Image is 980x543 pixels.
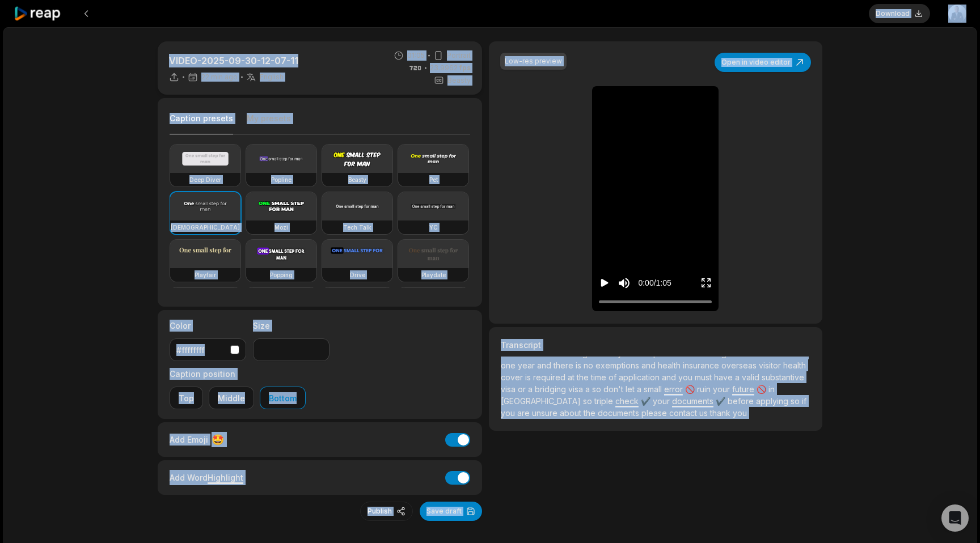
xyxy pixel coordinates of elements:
span: cover [501,372,525,382]
span: one [501,360,518,370]
span: 🤩 [212,432,224,447]
h3: Deep Diver [189,175,221,184]
span: Add Emoji [170,434,208,446]
span: english [573,349,602,358]
span: test [741,349,757,358]
span: before [728,396,756,406]
div: #ffffffff [176,344,226,356]
p: VIDEO-2025-09-30-12-07-11 [169,54,298,67]
span: a [585,384,592,394]
h3: Playdate [421,270,446,279]
span: ruin [697,384,713,394]
h3: Tech Talk [343,223,371,232]
label: Caption position [170,368,306,380]
span: is [576,360,584,370]
span: of [609,372,619,382]
span: you [501,408,517,418]
span: a [528,384,535,394]
h3: Beasty [348,175,366,184]
h3: Popline [271,175,292,184]
span: so [583,396,594,406]
span: unsure [532,408,560,418]
p: 👋 ⚠️ 🎓 🚫 🚫 ✔️ ✔️ [501,357,810,428]
span: 22 min ago [201,73,238,82]
h3: Playfair [195,270,216,279]
span: the [501,349,515,358]
h3: YC [429,223,438,232]
span: 23.9962 [430,63,471,73]
span: time [591,372,609,382]
span: and [537,360,554,370]
span: the [584,408,598,418]
span: are [517,408,532,418]
span: so [592,384,603,394]
span: a [685,349,692,358]
div: Add Word [170,470,243,485]
span: required [533,372,568,382]
button: Publish [360,502,413,521]
label: Size [253,320,330,332]
span: you [678,372,695,382]
span: have [714,372,735,382]
span: documents [672,396,716,406]
h3: Drive [350,270,365,279]
button: Save draft [420,502,482,521]
span: [GEOGRAPHIC_DATA] [501,396,583,406]
span: overseas [721,360,759,370]
span: provide [653,349,685,358]
span: you [618,349,634,358]
span: 01:05 [407,50,425,61]
span: a [637,384,644,394]
span: within [757,349,780,358]
button: Download [869,4,930,23]
span: visitor [759,360,783,370]
span: at [568,372,577,382]
span: about [560,408,584,418]
span: insurance [683,360,721,370]
span: visa [568,384,585,394]
h3: Transcript [501,339,810,351]
button: Middle [209,387,254,409]
span: your [713,384,732,394]
span: let [626,384,637,394]
span: valid [742,372,762,382]
button: Caption presets [170,113,233,135]
span: English [260,73,284,82]
span: Highlight [208,473,243,482]
span: don't [603,384,626,394]
span: Portrait [447,50,471,61]
button: Mute sound [617,276,631,290]
span: the [780,349,794,358]
span: in [768,384,775,394]
span: error [664,384,685,394]
span: you [733,408,747,418]
span: bridging [535,384,568,394]
span: or [518,384,528,394]
span: substantive [762,372,804,382]
span: please [641,408,669,418]
span: year [518,360,537,370]
span: visa [501,384,518,394]
span: a [735,372,742,382]
span: health [658,360,683,370]
span: english [712,349,741,358]
button: Open in video editor [715,53,811,72]
span: and [641,360,658,370]
span: contact [669,408,699,418]
span: is [551,349,559,358]
button: Bottom [260,387,306,409]
div: Open Intercom Messenger [941,504,969,532]
span: the [577,372,591,382]
button: My presets [247,113,291,134]
span: there [554,360,576,370]
div: 0:00 / 1:05 [638,277,671,289]
span: application [619,372,662,382]
label: Color [170,320,246,332]
span: exemptions [595,360,641,370]
span: triple [594,396,615,406]
span: applying [756,396,791,406]
span: no [584,360,595,370]
span: test [602,349,618,358]
span: check [615,396,641,406]
span: and [662,372,678,382]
